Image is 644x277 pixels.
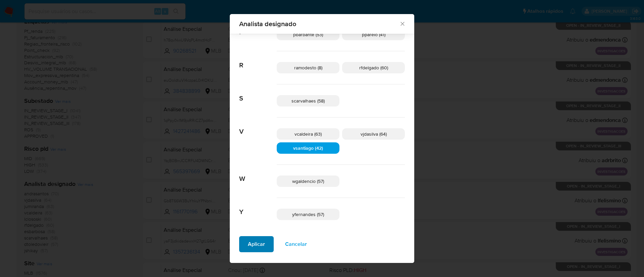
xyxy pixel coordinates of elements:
[239,20,399,27] span: Analista designado
[342,128,405,140] div: vjdasilva (64)
[292,211,324,218] span: yfernandes (57)
[361,131,387,137] span: vjdasilva (64)
[277,142,339,154] div: vsantiago (42)
[342,62,405,73] div: rfdelgado (60)
[292,178,324,185] span: wgaldencio (57)
[362,31,385,38] span: pparelo (41)
[293,145,323,151] span: vsantiago (42)
[277,209,339,220] div: yfernandes (57)
[276,236,316,252] button: Cancelar
[277,128,339,140] div: vcaldeira (63)
[291,97,325,104] span: scarvalhaes (58)
[239,51,277,69] span: R
[277,95,339,107] div: scarvalhaes (58)
[293,31,323,38] span: pbarbante (53)
[239,231,405,238] h2: Filtros selecionados
[248,237,265,252] span: Aplicar
[239,236,274,252] button: Aplicar
[359,64,388,71] span: rfdelgado (60)
[294,131,322,137] span: vcaldeira (63)
[277,62,339,73] div: ramodesto (8)
[239,84,277,102] span: S
[294,64,322,71] span: ramodesto (8)
[239,198,277,216] span: Y
[277,176,339,187] div: wgaldencio (57)
[239,165,277,183] span: W
[239,118,277,136] span: V
[342,29,405,40] div: pparelo (41)
[277,29,339,40] div: pbarbante (53)
[285,237,307,252] span: Cancelar
[399,20,405,26] button: Fechar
